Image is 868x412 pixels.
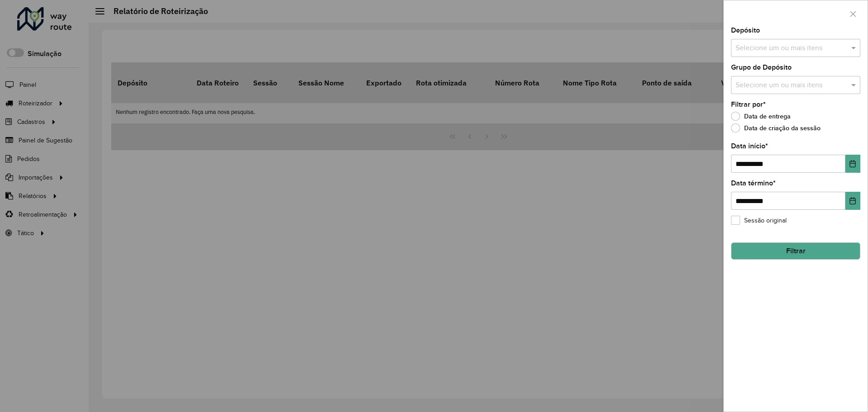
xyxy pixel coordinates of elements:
label: Sessão original [731,216,787,225]
button: Choose Date [845,192,860,210]
button: Filtrar [731,242,860,260]
label: Filtrar por [731,99,766,110]
label: Data de entrega [731,112,791,121]
label: Depósito [731,25,760,36]
label: Data término [731,178,776,189]
button: Choose Date [845,155,860,173]
label: Data de criação da sessão [731,123,821,133]
label: Data início [731,141,768,152]
label: Grupo de Depósito [731,62,792,73]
